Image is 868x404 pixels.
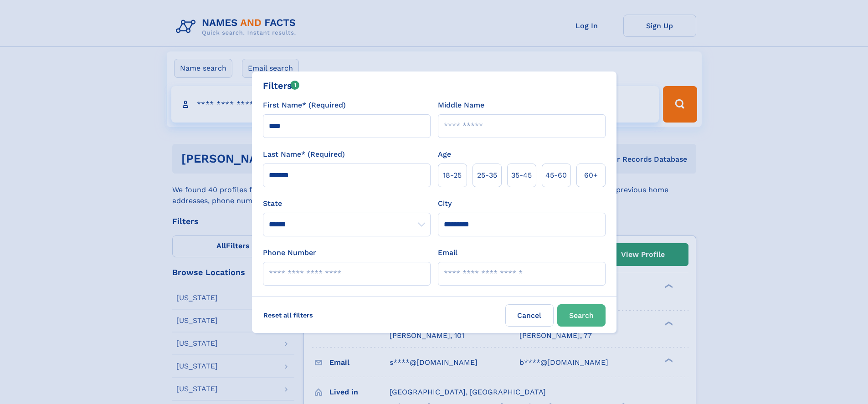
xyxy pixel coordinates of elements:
[557,304,606,327] button: Search
[438,100,484,111] label: Middle Name
[263,149,345,160] label: Last Name* (Required)
[545,170,567,181] span: 45‑60
[263,100,346,111] label: First Name* (Required)
[438,149,451,160] label: Age
[584,170,598,181] span: 60+
[477,170,497,181] span: 25‑35
[263,247,316,258] label: Phone Number
[438,247,457,258] label: Email
[505,304,554,327] label: Cancel
[511,170,532,181] span: 35‑45
[438,198,452,209] label: City
[443,170,462,181] span: 18‑25
[257,304,319,326] label: Reset all filters
[263,79,300,92] div: Filters
[263,198,431,209] label: State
